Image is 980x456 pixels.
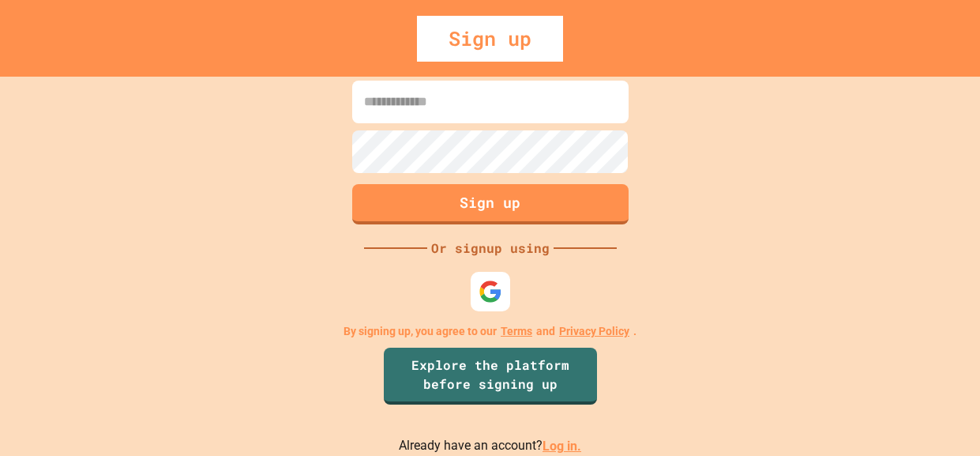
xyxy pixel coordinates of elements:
p: By signing up, you agree to our and . [344,323,636,340]
div: Sign up [417,16,563,62]
img: google-icon.svg [479,280,502,303]
a: Privacy Policy [559,323,629,340]
p: Already have an account? [399,436,581,456]
a: Explore the platform before signing up [384,348,597,405]
a: Log in. [543,439,581,454]
a: Terms [501,323,532,340]
div: Or signup using [427,239,554,258]
button: Sign up [352,184,629,224]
